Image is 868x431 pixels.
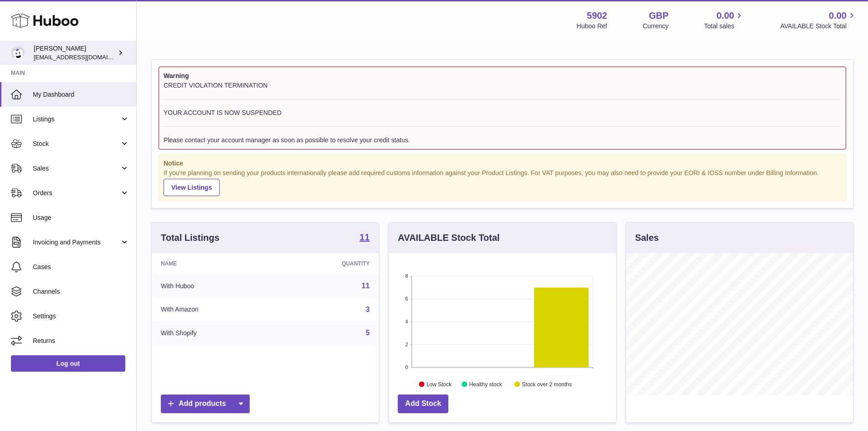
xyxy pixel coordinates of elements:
[33,90,129,99] span: My Dashboard
[164,179,220,196] a: View Listings
[704,10,745,31] a: 0.00 Total sales
[33,115,120,124] span: Listings
[11,46,25,60] img: internalAdmin-5902@internal.huboo.com
[164,81,841,145] div: CREDIT VIOLATION TERMINATION YOUR ACCOUNT IS NOW SUSPENDED Please contact your account manager as...
[33,189,120,197] span: Orders
[362,282,370,290] a: 11
[643,22,669,31] div: Currency
[276,253,379,274] th: Quantity
[152,298,276,322] td: With Amazon
[406,364,408,370] text: 0
[161,232,220,244] h3: Total Listings
[360,233,370,244] a: 11
[33,140,120,148] span: Stock
[152,321,276,345] td: With Shopify
[365,306,370,313] a: 3
[522,381,572,388] text: Stock over 2 months
[829,10,847,22] span: 0.00
[649,10,668,22] strong: GBP
[780,22,857,31] span: AVAILABLE Stock Total
[635,232,659,244] h3: Sales
[33,164,120,173] span: Sales
[164,159,841,168] strong: Notice
[33,287,129,296] span: Channels
[398,232,499,244] h3: AVAILABLE Stock Total
[11,355,125,372] a: Log out
[398,395,448,413] a: Add Stock
[406,296,408,301] text: 6
[577,22,607,31] div: Huboo Ref
[161,395,250,413] a: Add products
[469,381,503,388] text: Healthy stock
[406,319,408,324] text: 4
[33,263,129,271] span: Cases
[152,253,276,274] th: Name
[152,274,276,298] td: With Huboo
[426,381,452,388] text: Low Stock
[33,312,129,321] span: Settings
[34,44,116,62] div: [PERSON_NAME]
[587,10,607,22] strong: 5902
[33,337,129,345] span: Returns
[365,329,370,337] a: 5
[717,10,734,22] span: 0.00
[33,238,120,247] span: Invoicing and Payments
[406,273,408,279] text: 8
[164,72,841,80] strong: Warning
[780,10,857,31] a: 0.00 AVAILABLE Stock Total
[33,213,129,222] span: Usage
[704,22,745,31] span: Total sales
[360,233,370,242] strong: 11
[34,53,134,61] span: [EMAIL_ADDRESS][DOMAIN_NAME]
[406,342,408,347] text: 2
[164,169,841,196] div: If you're planning on sending your products internationally please add required customs informati...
